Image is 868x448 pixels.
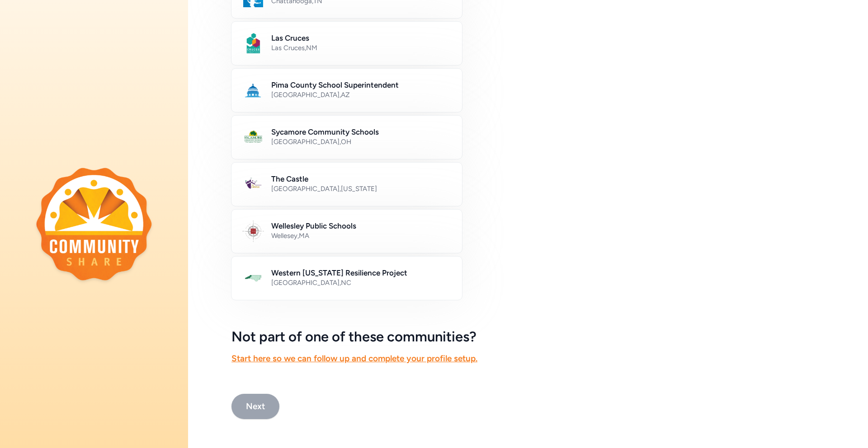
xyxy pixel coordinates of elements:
[271,90,451,99] div: [GEOGRAPHIC_DATA] , AZ
[231,353,477,364] a: Start here so we can follow up and complete your profile setup.
[242,33,264,54] img: Logo
[271,267,451,278] h2: Western [US_STATE] Resilience Project
[242,126,264,148] img: Logo
[271,184,451,193] div: [GEOGRAPHIC_DATA] , [US_STATE]
[271,126,451,137] h2: Sycamore Community Schools
[271,137,451,146] div: [GEOGRAPHIC_DATA] , OH
[36,168,152,280] img: logo
[271,33,451,43] h2: Las Cruces
[231,329,825,345] h5: Not part of one of these communities?
[271,43,451,52] div: Las Cruces , NM
[242,79,264,101] img: Logo
[242,220,264,242] img: Logo
[231,394,279,419] button: Next
[271,231,451,240] div: Wellesey , MA
[271,173,451,184] h2: The Castle
[271,220,451,231] h2: Wellesley Public Schools
[271,278,451,287] div: [GEOGRAPHIC_DATA] , NC
[271,79,451,90] h2: Pima County School Superintendent
[242,173,264,195] img: Logo
[242,267,264,289] img: Logo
